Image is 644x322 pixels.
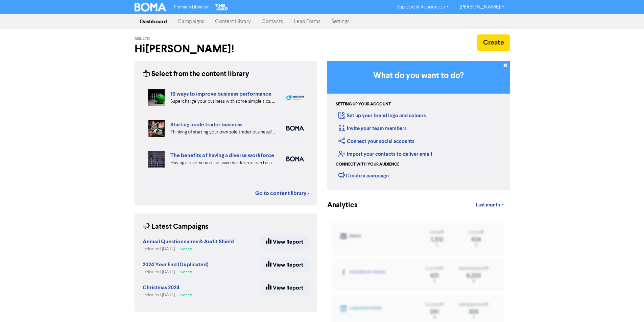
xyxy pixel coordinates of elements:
[210,15,256,28] a: Content Library
[337,71,500,81] h3: What do you want to do?
[143,246,234,252] div: Delivered [DATE]
[214,3,229,11] img: The Gap
[338,113,426,119] a: Set up your brand logo and colours
[180,248,192,251] span: Success
[336,101,391,107] div: Setting up your account
[260,281,309,295] a: View Report
[170,129,276,136] div: Thinking of starting your own sole trader business? The Sole Trader Toolkit from the Ministry of ...
[260,235,309,249] a: View Report
[338,138,414,145] a: Connect your social accounts
[170,159,276,167] div: Having a diverse and inclusive workforce can be a major boost for your business. We list four of ...
[143,239,234,245] a: Annual Questionnaires & Audit Shield
[170,98,276,105] div: Supercharge your business with some simple tips. Eliminate distractions & bad customers, get a pl...
[286,126,304,131] img: boma
[256,15,288,28] a: Contacts
[143,69,249,79] div: Select from the content library
[286,156,304,162] img: boma
[143,261,209,268] strong: 2024 Year End (Duplicated)
[143,285,180,291] a: Christmas 2024
[143,269,209,275] div: Delivered [DATE]
[477,34,510,51] button: Create
[336,162,399,168] div: Connect with your audience
[135,3,166,11] img: BOMA Logo
[610,290,644,322] iframe: Chat Widget
[327,200,349,210] div: Analytics
[135,36,150,41] span: MSL Ltd
[170,121,242,128] a: Starting a sole trader business
[338,170,389,180] div: Create a campaign
[286,95,304,100] img: spotlight
[143,222,209,232] div: Latest Campaigns
[180,294,192,297] span: Success
[135,15,172,28] a: Dashboard
[170,152,274,159] a: The benefits of having a diverse workforce
[170,91,271,97] a: 10 ways to improve business performance
[174,5,209,9] span: Premium Libraries:
[143,262,209,268] a: 2024 Year End (Duplicated)
[391,2,454,13] a: Support & Resources
[326,15,355,28] a: Settings
[338,125,407,132] a: Invite your team members
[143,284,180,291] strong: Christmas 2024
[470,198,509,212] a: Last month
[172,15,210,28] a: Campaigns
[338,151,432,157] a: Import your contacts to deliver email
[476,202,500,208] span: Last month
[180,271,192,274] span: Success
[135,43,317,55] h2: Hi [PERSON_NAME] !
[454,2,509,13] a: [PERSON_NAME]
[327,61,510,190] div: Getting Started in BOMA
[143,238,234,245] strong: Annual Questionnaires & Audit Shield
[143,292,195,298] div: Delivered [DATE]
[260,258,309,272] a: View Report
[255,189,309,197] a: Go to content library >
[288,15,326,28] a: Lead Forms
